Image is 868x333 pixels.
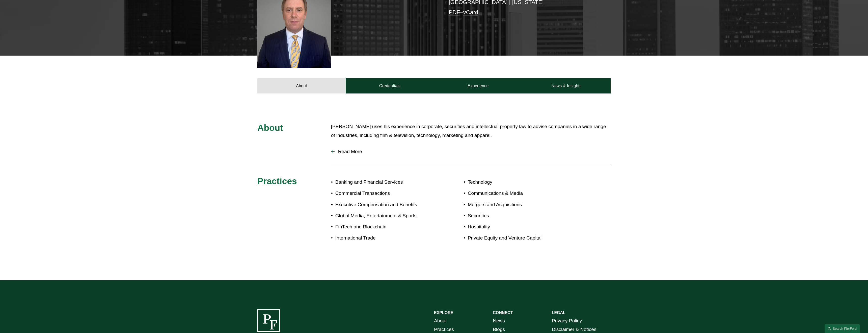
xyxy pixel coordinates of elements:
[468,234,581,243] p: Private Equity and Venture Capital
[257,176,297,186] span: Practices
[493,317,505,325] a: News
[257,123,283,133] span: About
[331,145,611,158] button: Read More
[335,223,434,231] p: FinTech and Blockchain
[463,9,478,15] a: vCard
[257,78,346,93] a: About
[335,211,434,220] p: Global Media, Entertainment & Sports
[522,78,611,93] a: News & Insights
[346,78,434,93] a: Credentials
[468,200,581,209] p: Mergers and Acquisitions
[434,78,522,93] a: Experience
[335,178,434,187] p: Banking and Financial Services
[468,189,581,198] p: Communications & Media
[434,311,453,315] strong: EXPLORE
[335,200,434,209] p: Executive Compensation and Benefits
[335,149,611,154] span: Read More
[331,122,611,140] p: [PERSON_NAME] uses his experience in corporate, securities and intellectual property law to advis...
[434,317,447,325] a: About
[552,317,582,325] a: Privacy Policy
[468,178,581,187] p: Technology
[552,311,565,315] strong: LEGAL
[468,211,581,220] p: Securities
[493,311,513,315] strong: CONNECT
[468,223,581,231] p: Hospitality
[825,324,860,333] a: Search this site
[335,234,434,243] p: International Trade
[449,9,460,15] a: PDF
[335,189,434,198] p: Commercial Transactions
